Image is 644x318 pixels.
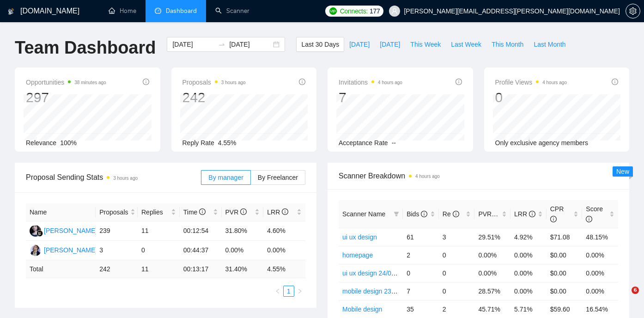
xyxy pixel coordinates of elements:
a: Mobile design [342,306,382,313]
td: 0.00% [263,241,305,260]
span: LRR [514,210,535,218]
div: [PERSON_NAME] [44,226,97,236]
td: 11 [138,221,180,241]
a: 1 [284,286,294,296]
span: info-circle [282,208,288,215]
span: -- [392,139,396,147]
span: By Freelancer [258,174,298,181]
span: info-circle [612,79,618,85]
img: RS [30,225,41,237]
time: 38 minutes ago [74,80,106,85]
span: info-circle [453,211,459,217]
td: $0.00 [547,246,583,264]
span: filter [392,207,401,221]
a: searchScanner [215,7,249,15]
time: 3 hours ago [221,80,246,85]
span: setting [626,7,640,15]
span: info-circle [240,208,247,215]
td: $0.00 [547,282,583,300]
span: Last Month [534,39,565,49]
span: 4.55% [218,139,237,147]
td: 31.80% [222,221,264,241]
span: info-circle [529,211,535,217]
span: This Week [410,39,441,49]
a: RS[PERSON_NAME] [30,226,97,234]
input: Start date [172,39,214,49]
img: gigradar-bm.png [36,230,43,237]
td: 7 [403,282,439,300]
td: 239 [96,221,138,241]
span: Invitations [339,77,402,88]
span: Opportunities [26,77,106,88]
li: 1 [283,286,294,297]
span: Profile Views [495,77,567,88]
time: 3 hours ago [113,176,138,181]
td: Total [26,260,96,278]
span: swap-right [218,41,225,48]
img: logo [8,4,14,19]
div: 242 [182,89,246,106]
button: [DATE] [375,37,405,52]
span: info-circle [421,211,427,217]
h1: Team Dashboard [15,37,156,59]
button: left [272,286,283,297]
th: Replies [138,203,180,221]
span: Re [443,210,459,218]
span: 177 [370,6,380,16]
span: Only exclusive agency members [495,139,589,147]
td: 4.60% [263,221,305,241]
a: ui ux design 24/09 B-test [342,269,413,277]
td: $0.00 [547,264,583,282]
span: Scanner Name [342,210,385,218]
td: 2 [439,300,475,318]
td: 0 [439,282,475,300]
th: Proposals [96,203,138,221]
iframe: Intercom live chat [613,287,635,309]
td: 0.00% [222,241,264,260]
span: Connects: [340,6,368,16]
span: info-circle [586,216,592,222]
td: 0 [138,241,180,260]
td: 2 [403,246,439,264]
time: 4 hours ago [542,80,567,85]
td: 0.00% [510,264,547,282]
span: right [297,288,303,294]
td: 0.00% [582,246,618,264]
span: Bids [407,210,427,218]
span: to [218,41,225,48]
td: 28.57% [474,282,510,300]
td: 3 [96,241,138,260]
td: 0.00% [474,264,510,282]
a: setting [626,7,640,15]
a: homeHome [109,7,136,15]
td: 0 [403,264,439,282]
span: [DATE] [349,39,370,49]
span: Replies [141,207,169,217]
span: left [275,288,280,294]
td: 0 [439,264,475,282]
button: This Week [405,37,446,52]
span: PVR [225,208,247,216]
td: 00:44:37 [180,241,222,260]
a: ui ux design [342,233,377,241]
span: filter [394,211,399,217]
td: 0.00% [510,246,547,264]
button: setting [626,4,640,18]
div: 7 [339,89,402,106]
span: Proposals [99,207,128,217]
span: Score [586,205,603,223]
a: homepage [342,251,373,259]
td: 45.71% [474,300,510,318]
td: 0 [439,246,475,264]
span: 6 [632,287,639,294]
td: 61 [403,228,439,246]
td: 5.71% [510,300,547,318]
span: info-circle [199,208,206,215]
span: Proposal Sending Stats [26,171,201,183]
span: LRR [267,208,288,216]
button: right [294,286,305,297]
span: user [391,8,398,14]
span: 100% [60,139,77,147]
td: 35 [403,300,439,318]
td: 4.55 % [263,260,305,278]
